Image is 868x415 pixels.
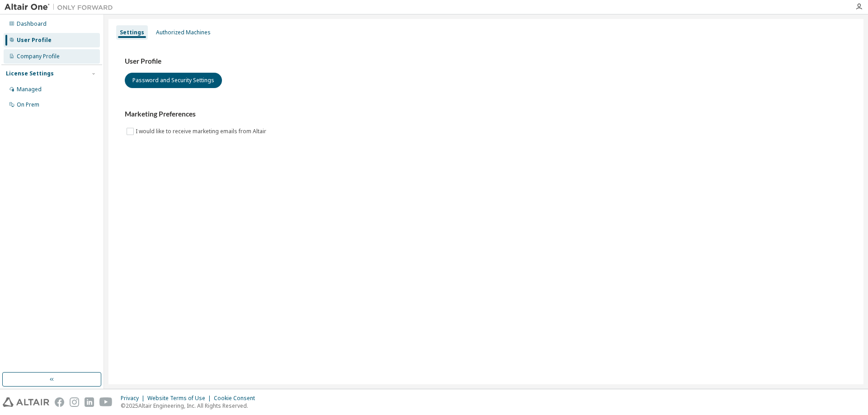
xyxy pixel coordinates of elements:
p: © 2025 Altair Engineering, Inc. All Rights Reserved. [121,402,260,410]
button: Password and Security Settings [125,73,222,88]
div: Settings [120,29,144,36]
h3: Marketing Preferences [125,110,847,119]
img: altair_logo.svg [3,397,49,407]
div: On Prem [17,101,39,108]
label: I would like to receive marketing emails from Altair [136,126,268,137]
div: License Settings [6,70,54,77]
div: User Profile [17,37,52,44]
h3: User Profile [125,57,847,66]
div: Cookie Consent [214,395,260,402]
div: Managed [17,86,42,93]
img: instagram.svg [70,397,79,407]
img: youtube.svg [99,397,113,407]
img: Altair One [5,3,118,12]
img: facebook.svg [55,397,64,407]
div: Company Profile [17,53,60,60]
img: linkedin.svg [85,397,94,407]
div: Authorized Machines [156,29,211,36]
div: Dashboard [17,20,47,28]
div: Privacy [121,395,147,402]
div: Website Terms of Use [147,395,214,402]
